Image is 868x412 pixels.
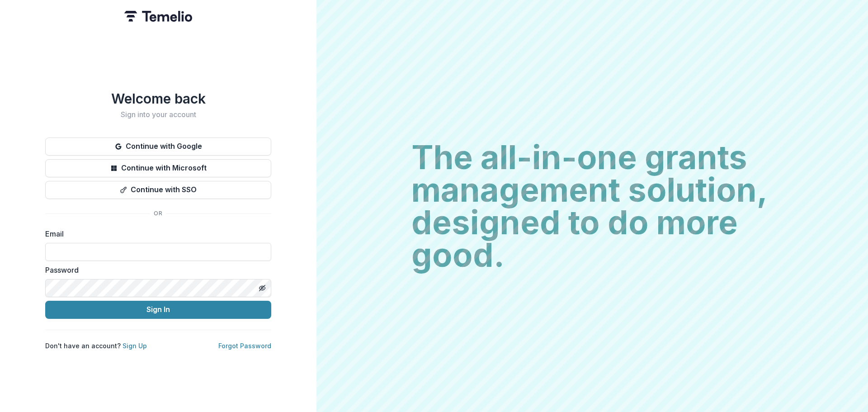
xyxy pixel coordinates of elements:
button: Sign In [45,301,271,319]
button: Continue with Google [45,137,271,156]
button: Continue with SSO [45,181,271,199]
img: Temelio [124,11,192,22]
button: Continue with Microsoft [45,159,271,177]
a: Sign Up [123,342,147,350]
label: Email [45,228,266,239]
h2: Sign into your account [45,110,271,119]
a: Forgot Password [218,342,271,350]
label: Password [45,265,266,275]
h1: Welcome back [45,90,271,107]
button: Toggle password visibility [255,281,269,295]
p: Don't have an account? [45,341,147,350]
